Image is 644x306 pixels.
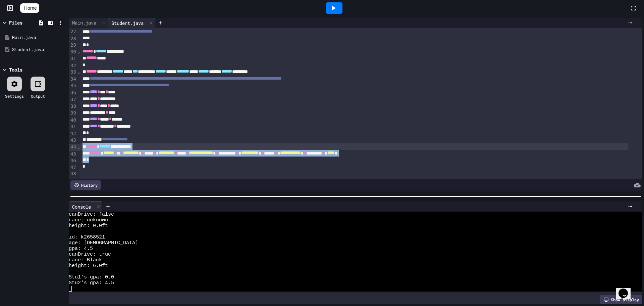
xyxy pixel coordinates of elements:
div: Console [69,202,103,212]
span: height: 0.0ft [69,223,108,229]
div: Files [9,19,22,26]
div: 39 [69,110,77,117]
div: 30 [69,49,77,55]
div: 28 [69,36,77,42]
span: race: Black [69,257,102,263]
div: History [70,180,101,190]
span: Fold line [77,49,80,54]
div: 37 [69,96,77,103]
span: age: [DEMOGRAPHIC_DATA] [69,240,138,246]
div: Student.java [108,19,147,27]
div: 35 [69,83,77,89]
div: 44 [69,144,77,150]
span: height: 6.0ft [69,263,108,269]
a: Home [20,3,39,13]
div: Main.java [12,34,64,41]
span: Fold line [77,144,80,150]
span: Home [24,5,37,11]
div: 36 [69,89,77,96]
div: 48 [69,171,77,177]
div: 34 [69,76,77,83]
span: canDrive: true [69,252,111,257]
div: 38 [69,103,77,110]
div: 33 [69,69,77,76]
div: 42 [69,130,77,137]
div: Show display [600,295,642,304]
div: Tools [9,66,22,73]
div: 40 [69,117,77,124]
iframe: chat widget [616,279,637,299]
div: 47 [69,164,77,171]
div: Student.java [12,46,64,53]
span: Stu2's gpa: 4.5 [69,280,114,286]
div: Output [31,93,45,99]
span: gpa: 4.5 [69,246,93,252]
span: canDrive: false [69,212,114,217]
div: 45 [69,151,77,158]
div: Settings [5,93,24,99]
div: 32 [69,62,77,69]
span: Stu1's gpa: 0.0 [69,274,114,280]
div: 43 [69,137,77,144]
div: Console [69,203,94,210]
div: 31 [69,55,77,62]
div: Main.java [69,18,108,28]
div: 27 [69,29,77,35]
div: 41 [69,124,77,130]
div: 29 [69,42,77,49]
div: Student.java [108,18,155,28]
span: id: k2658521 [69,234,105,240]
div: Main.java [69,19,100,26]
span: Fold line [77,69,80,75]
span: race: unknown [69,217,108,223]
div: 46 [69,158,77,164]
